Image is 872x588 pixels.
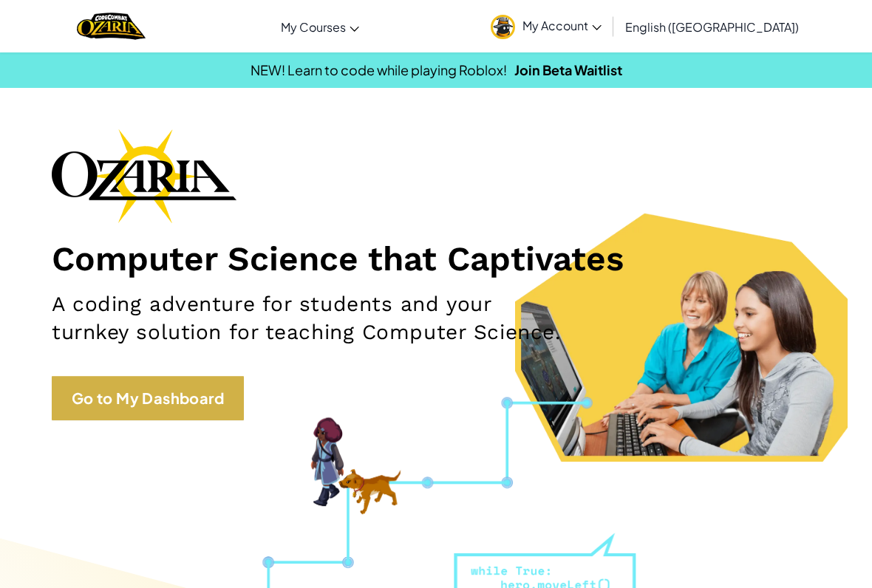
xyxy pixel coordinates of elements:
h1: Computer Science that Captivates [52,238,820,279]
span: NEW! Learn to code while playing Roblox! [251,61,507,78]
a: English ([GEOGRAPHIC_DATA]) [618,7,806,47]
img: Home [77,11,146,41]
a: My Courses [273,7,367,47]
span: English ([GEOGRAPHIC_DATA]) [625,19,799,35]
img: Ozaria branding logo [52,129,236,223]
a: My Account [483,3,609,49]
span: My Account [522,18,602,33]
a: Join Beta Waitlist [514,61,622,78]
img: avatar [491,15,515,39]
span: My Courses [281,19,346,35]
a: Go to My Dashboard [52,376,244,420]
h2: A coding adventure for students and your turnkey solution for teaching Computer Science. [52,290,567,346]
a: Ozaria by CodeCombat logo [77,11,146,41]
